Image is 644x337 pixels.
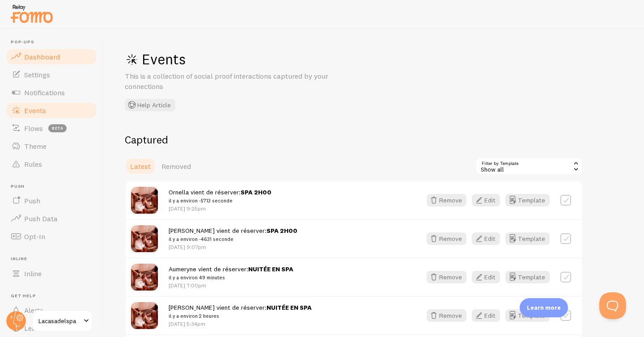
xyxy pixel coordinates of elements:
button: Edit [472,194,500,206]
small: il y a environ -4631 seconde [169,235,297,243]
h2: Captured [125,133,583,147]
a: Dashboard [5,48,97,66]
button: Template [505,271,550,283]
span: Ornella vient de réserver: [169,188,271,205]
a: Edit [472,271,505,283]
button: Edit [472,271,500,283]
a: Lacasadelspa [32,310,93,332]
img: JVc3qaNmQq21u0YX0wvP [131,264,158,291]
button: Remove [427,309,466,322]
span: Get Help [11,293,97,299]
p: [DATE] 9:25pm [169,205,271,212]
button: Remove [427,194,466,206]
a: Flows beta [5,119,97,137]
div: Learn more [520,298,568,317]
span: Events [24,106,46,115]
a: Edit [472,232,505,245]
small: il y a environ -5713 seconde [169,197,271,205]
a: Alerts [5,301,97,319]
small: il y a environ 2 heures [169,312,312,320]
button: Edit [472,232,500,245]
img: fomo-relay-logo-orange.svg [9,2,54,25]
span: Opt-In [24,232,45,241]
a: Opt-In [5,227,97,245]
a: Rules [5,155,97,173]
a: Edit [472,309,505,322]
span: Removed [161,162,191,171]
span: beta [48,124,67,132]
p: [DATE] 7:00pm [169,282,293,289]
strong: SPA 2H00 [241,188,271,196]
span: Push [11,184,97,190]
span: Pop-ups [11,39,97,45]
p: Learn more [527,303,561,312]
span: [PERSON_NAME] vient de réserver: [169,303,312,320]
button: Edit [472,309,500,322]
a: Push Data [5,210,97,227]
button: Template [505,232,550,245]
a: Latest [125,157,156,175]
div: Show all [475,157,583,175]
a: Settings [5,66,97,84]
button: Template [505,309,550,322]
iframe: Help Scout Beacon - Open [599,292,626,319]
a: Removed [156,157,196,175]
span: Settings [24,70,50,79]
a: Events [5,101,97,119]
a: Edit [472,194,505,206]
span: Dashboard [24,52,60,61]
img: JVc3qaNmQq21u0YX0wvP [131,302,158,329]
img: JVc3qaNmQq21u0YX0wvP [131,225,158,252]
button: Help Article [125,99,175,111]
span: [PERSON_NAME] vient de réserver: [169,227,297,243]
span: Latest [130,162,151,171]
span: Aumeryne vient de réserver: [169,265,293,282]
span: Lacasadelspa [38,316,81,326]
span: Push Data [24,214,58,223]
p: [DATE] 5:34pm [169,320,312,328]
p: This is a collection of social proof interactions captured by your connections [125,71,339,92]
span: Flows [24,124,43,133]
strong: NUITÉE EN SPA [267,303,312,312]
img: JVc3qaNmQq21u0YX0wvP [131,187,158,214]
span: Rules [24,160,42,168]
a: Notifications [5,84,97,101]
h1: Events [125,50,393,68]
span: Inline [24,269,42,278]
small: il y a environ 49 minutes [169,274,293,282]
button: Remove [427,271,466,283]
span: Inline [11,256,97,262]
strong: SPA 2H00 [267,227,297,235]
span: Alerts [24,306,43,315]
strong: NUITÉE EN SPA [248,265,293,273]
a: Push [5,192,97,210]
span: Push [24,196,40,205]
button: Remove [427,232,466,245]
button: Template [505,194,550,206]
a: Theme [5,137,97,155]
a: Inline [5,265,97,282]
span: Theme [24,142,47,151]
p: [DATE] 9:07pm [169,243,297,251]
span: Notifications [24,88,65,97]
